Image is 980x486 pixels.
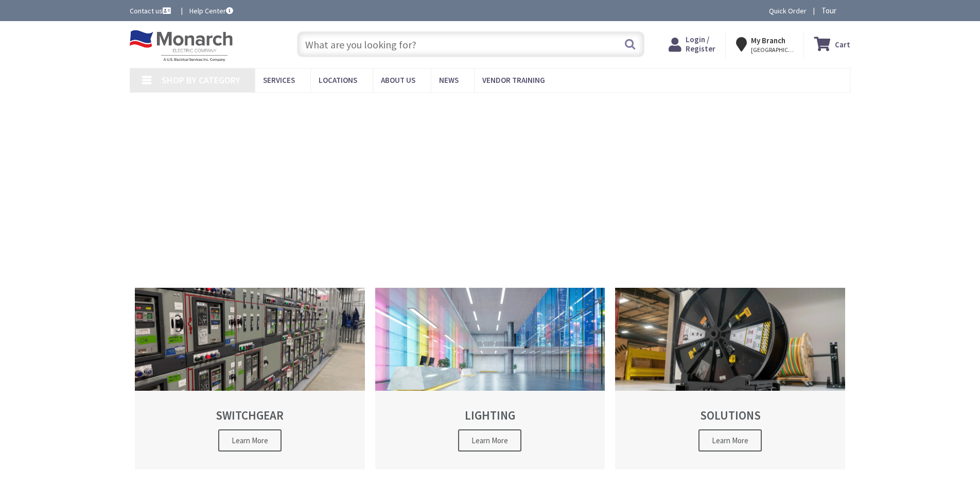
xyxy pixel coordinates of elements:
[769,6,807,16] a: Quick Order
[458,429,521,452] span: Learn More
[633,409,827,422] h2: SOLUTIONS
[814,35,850,54] a: Cart
[751,46,795,54] span: [GEOGRAPHIC_DATA], [GEOGRAPHIC_DATA]
[153,409,347,422] h2: SWITCHGEAR
[698,429,762,452] span: Learn More
[218,429,282,452] span: Learn More
[263,75,295,85] span: Services
[439,75,459,85] span: News
[751,36,785,45] strong: My Branch
[835,35,850,54] strong: Cart
[393,409,587,422] h2: LIGHTING
[130,30,233,62] img: Monarch Electric Company
[615,288,845,470] a: SOLUTIONS Learn More
[189,6,233,16] a: Help Center
[130,6,173,16] a: Contact us
[669,35,715,54] a: Login / Register
[482,75,545,85] span: Vendor Training
[162,74,240,86] span: Shop By Category
[381,75,415,85] span: About Us
[297,31,644,57] input: What are you looking for?
[375,288,605,470] a: LIGHTING Learn More
[821,6,848,15] span: Tour
[319,75,357,85] span: Locations
[135,288,365,470] a: SWITCHGEAR Learn More
[686,34,715,54] span: Login / Register
[736,35,794,54] div: My Branch [GEOGRAPHIC_DATA], [GEOGRAPHIC_DATA]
